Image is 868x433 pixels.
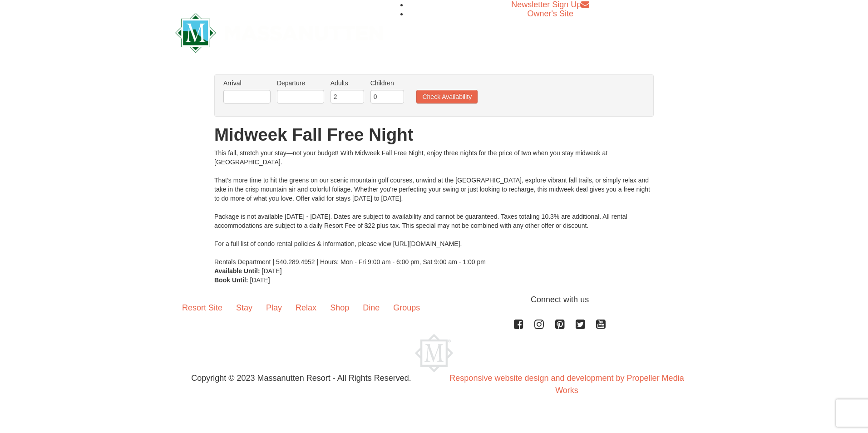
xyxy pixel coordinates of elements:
[289,294,323,322] a: Relax
[449,374,684,395] a: Responsive website design and development by Propeller Media Works
[168,372,434,384] p: Copyright © 2023 Massanutten Resort - All Rights Reserved.
[214,267,260,275] strong: Available Until:
[223,79,271,88] label: Arrival
[370,79,404,88] label: Children
[175,294,693,306] p: Connect with us
[386,294,427,322] a: Groups
[415,334,453,372] img: Massanutten Resort Logo
[330,79,364,88] label: Adults
[416,90,478,103] button: Check Availability
[214,148,654,266] div: This fall, stretch your stay—not your budget! With Midweek Fall Free Night, enjoy three nights fo...
[175,21,383,42] a: Massanutten Resort
[356,294,386,322] a: Dine
[528,9,573,18] a: Owner's Site
[175,294,229,322] a: Resort Site
[214,126,654,144] h1: Midweek Fall Free Night
[262,267,282,275] span: [DATE]
[323,294,356,322] a: Shop
[259,294,289,322] a: Play
[250,276,270,284] span: [DATE]
[277,79,324,88] label: Departure
[229,294,259,322] a: Stay
[214,276,248,284] strong: Book Until:
[175,13,383,53] img: Massanutten Resort Logo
